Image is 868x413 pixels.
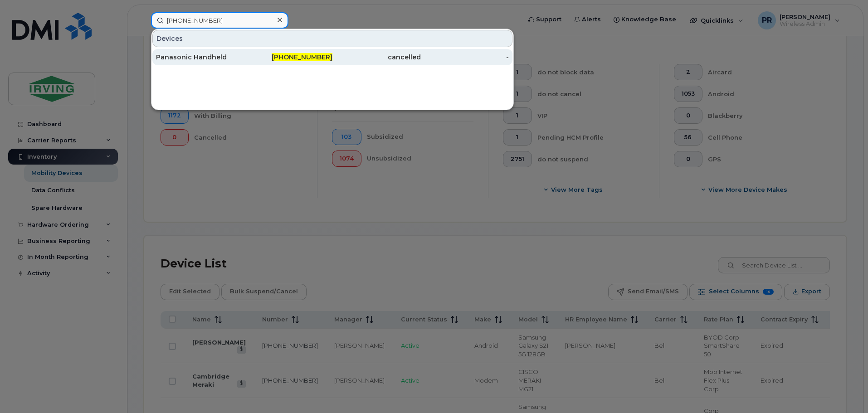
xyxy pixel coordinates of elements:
input: Find something... [151,12,288,29]
div: Devices [152,30,512,47]
span: [PHONE_NUMBER] [272,53,332,61]
div: Panasonic Handheld [156,53,244,62]
div: - [421,53,509,62]
a: Panasonic Handheld[PHONE_NUMBER]cancelled- [152,49,512,65]
div: cancelled [332,53,421,62]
